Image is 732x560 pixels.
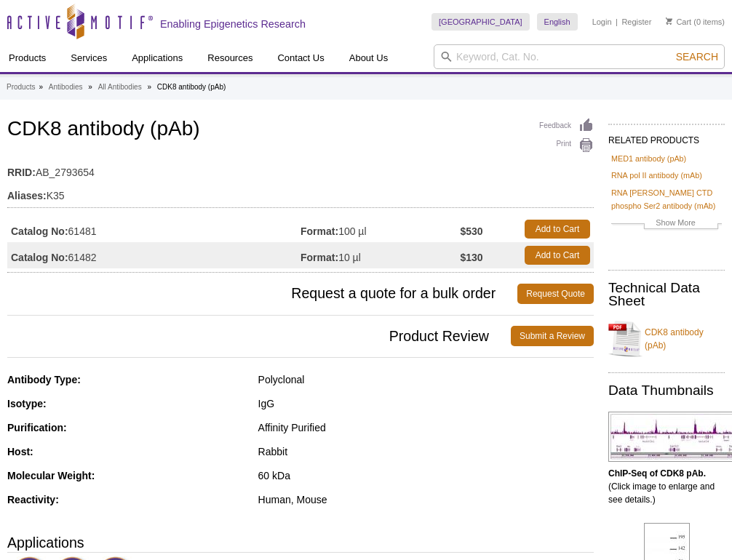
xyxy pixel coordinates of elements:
[608,467,725,506] p: (Click image to enlarge and see details.)
[7,284,517,304] span: Request a quote for a bulk order
[431,13,530,31] a: [GEOGRAPHIC_DATA]
[98,81,142,94] a: All Antibodies
[62,44,116,72] a: Services
[666,17,672,25] img: Your Cart
[539,118,594,134] a: Feedback
[11,225,68,238] strong: Catalog No:
[7,157,594,180] td: AB_2793654
[39,83,43,91] li: »
[7,180,594,204] td: K35
[611,169,702,182] a: RNA pol II antibody (mAb)
[7,216,301,242] td: 61481
[460,251,482,264] strong: $130
[7,422,67,433] strong: Purification:
[7,81,35,94] a: Products
[301,225,338,238] strong: Format:
[160,17,306,31] h2: Enabling Epigenetics Research
[672,50,723,63] button: Search
[608,124,725,150] h2: RELATED PRODUCTS
[621,17,651,27] a: Register
[88,83,92,91] li: »
[7,374,81,385] strong: Antibody Type:
[7,166,36,179] strong: RRID:
[434,44,725,69] input: Keyword, Cat. No.
[616,13,618,31] li: |
[199,44,261,72] a: Resources
[608,384,725,397] h2: Data Thumbnails
[157,83,226,91] li: CDK8 antibody (pAb)
[511,326,594,346] a: Submit a Review
[611,186,722,212] a: RNA [PERSON_NAME] CTD phospho Ser2 antibody (mAb)
[7,118,594,143] h1: CDK8 antibody (pAb)
[7,398,47,409] strong: Isotype:
[7,532,594,553] h3: Applications
[611,152,686,165] a: MED1 antibody (pAb)
[608,317,725,361] a: CDK8 antibody (pAb)
[301,251,338,264] strong: Format:
[49,81,83,94] a: Antibodies
[7,326,511,346] span: Product Review
[268,44,333,72] a: Contact Us
[608,468,706,479] b: ChIP-Seq of CDK8 pAb.
[147,83,151,91] li: »
[608,281,725,308] h2: Technical Data Sheet
[7,446,33,457] strong: Host:
[11,251,68,264] strong: Catalog No:
[666,17,691,27] a: Cart
[611,216,722,233] a: Show More
[258,397,594,410] div: IgG
[539,137,594,153] a: Print
[592,17,612,27] a: Login
[7,189,47,202] strong: Aliases:
[258,421,594,434] div: Affinity Purified
[525,246,590,265] a: Add to Cart
[525,220,590,239] a: Add to Cart
[666,13,725,31] li: (0 items)
[7,242,301,268] td: 61482
[258,469,594,482] div: 60 kDa
[301,242,460,268] td: 10 µl
[517,284,594,304] a: Request Quote
[341,44,397,72] a: About Us
[301,216,460,242] td: 100 µl
[123,44,191,72] a: Applications
[676,51,718,63] span: Search
[7,494,59,505] strong: Reactivity:
[258,445,594,458] div: Rabbit
[537,13,578,31] a: English
[258,373,594,386] div: Polyclonal
[7,470,95,481] strong: Molecular Weight:
[460,225,482,238] strong: $530
[258,493,594,506] div: Human, Mouse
